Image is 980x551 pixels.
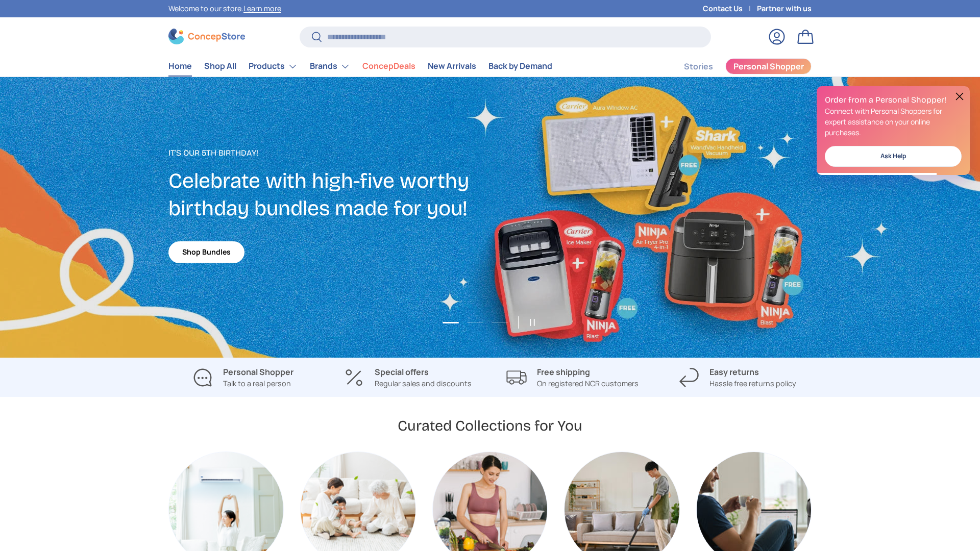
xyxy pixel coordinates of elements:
[659,56,812,77] nav: Secondary
[709,378,796,389] p: Hassle free returns policy
[703,3,757,14] a: Contact Us
[333,366,482,389] a: Special offers Regular sales and discounts
[168,366,317,389] a: Personal Shopper Talk to a real person
[498,366,647,389] a: Free shipping On registered NCR customers
[733,62,804,70] span: Personal Shopper
[488,56,552,76] a: Back by Demand
[168,56,192,76] a: Home
[375,366,429,378] strong: Special offers
[168,56,552,77] nav: Primary
[304,56,356,77] summary: Brands
[725,58,812,74] a: Personal Shopper
[709,366,759,378] strong: Easy returns
[825,146,962,167] a: Ask Help
[168,29,245,44] img: ConcepStore
[168,167,490,222] h2: Celebrate with high-five worthy birthday bundles made for you!
[242,56,304,77] summary: Products
[375,378,472,389] p: Regular sales and discounts
[168,3,281,14] p: Welcome to our store.
[168,147,490,159] p: It's our 5th Birthday!
[684,57,713,77] a: Stories
[663,366,812,389] a: Easy returns Hassle free returns policy
[243,4,281,13] a: Learn more
[537,366,590,378] strong: Free shipping
[223,366,293,378] strong: Personal Shopper
[757,3,812,14] a: Partner with us
[428,56,476,76] a: New Arrivals
[310,56,350,77] a: Brands
[825,106,962,138] p: Connect with Personal Shoppers for expert assistance on your online purchases.
[249,56,298,77] a: Products
[204,56,236,76] a: Shop All
[825,94,962,106] h2: Order from a Personal Shopper!
[168,241,244,263] a: Shop Bundles
[398,416,582,435] h2: Curated Collections for You
[537,378,639,389] p: On registered NCR customers
[223,378,293,389] p: Talk to a real person
[362,56,415,76] a: ConcepDeals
